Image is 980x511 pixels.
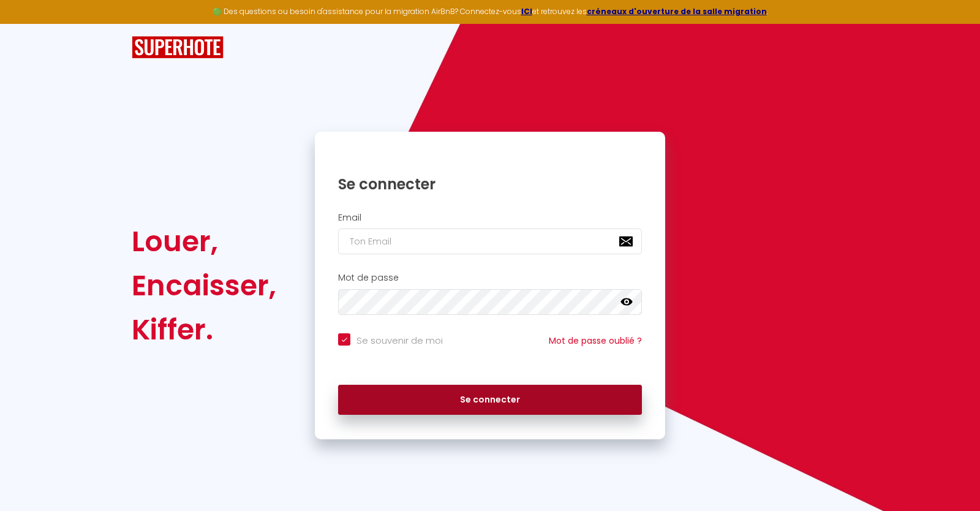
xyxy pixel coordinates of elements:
h1: Se connecter [338,175,642,194]
div: Encaisser, [132,263,276,308]
a: Mot de passe oublié ? [549,335,642,347]
h2: Mot de passe [338,273,642,283]
a: ICI [521,6,532,17]
img: SuperHote logo [132,36,224,59]
div: Kiffer. [132,308,276,352]
button: Se connecter [338,385,642,415]
input: Ton Email [338,229,642,254]
h2: Email [338,213,642,223]
a: créneaux d'ouverture de la salle migration [587,6,767,17]
div: Louer, [132,219,276,263]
